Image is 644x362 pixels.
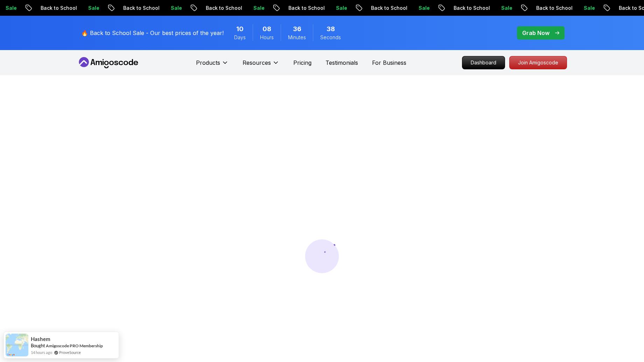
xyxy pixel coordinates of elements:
[80,5,102,12] p: Sale
[234,34,246,41] span: Days
[327,24,335,34] span: 38 Seconds
[81,29,224,37] p: 🔥 Back to School Sale - Our best prices of the year!
[293,58,311,67] a: Pricing
[510,56,567,69] p: Join Amigoscode
[462,56,505,69] a: Dashboard
[31,336,50,342] span: Hashem
[31,343,45,348] span: Bought
[280,5,328,12] p: Back to School
[236,24,244,34] span: 10 Days
[31,349,52,355] span: 14 hours ago
[288,34,306,41] span: Minutes
[6,334,28,356] img: provesource social proof notification image
[528,5,575,12] p: Back to School
[493,5,515,12] p: Sale
[372,58,406,67] a: For Business
[46,343,103,348] a: Amigoscode PRO Membership
[363,5,410,12] p: Back to School
[320,34,341,41] span: Seconds
[522,29,549,37] p: Grab Now
[196,58,229,72] button: Products
[325,58,358,67] a: Testimonials
[293,24,301,34] span: 36 Minutes
[575,5,598,12] p: Sale
[509,56,567,69] a: Join Amigoscode
[196,58,220,67] p: Products
[328,5,350,12] p: Sale
[262,24,271,34] span: 8 Hours
[243,58,271,67] p: Resources
[410,5,433,12] p: Sale
[243,58,279,72] button: Resources
[462,56,505,69] p: Dashboard
[32,5,80,12] p: Back to School
[59,349,81,355] a: ProveSource
[115,5,162,12] p: Back to School
[445,5,493,12] p: Back to School
[245,5,267,12] p: Sale
[260,34,274,41] span: Hours
[162,5,185,12] p: Sale
[197,5,245,12] p: Back to School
